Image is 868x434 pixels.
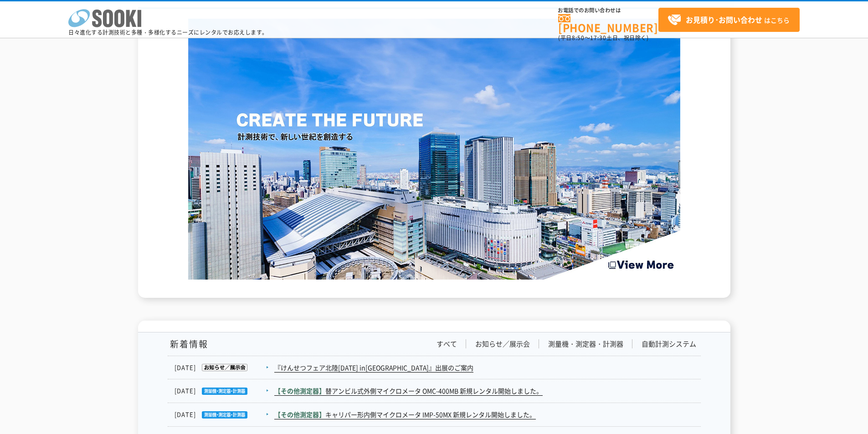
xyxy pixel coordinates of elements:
[558,14,658,33] a: [PHONE_NUMBER]
[188,270,680,279] a: Create the Future
[642,339,696,349] a: 自動計測システム
[590,34,606,42] span: 17:30
[175,410,273,419] dt: [DATE]
[475,339,530,349] a: お知らせ／展示会
[274,363,473,373] a: 『けんせつフェア北陸[DATE] in[GEOGRAPHIC_DATA]』出展のご案内
[274,410,325,419] span: 【その他測定器】
[196,364,247,371] img: お知らせ／展示会
[175,363,273,373] dt: [DATE]
[548,339,623,349] a: 測量機・測定器・計測器
[558,8,658,13] span: お電話でのお問い合わせは
[274,386,543,396] a: 【その他測定器】替アンビル式外側マイクロメータ OMC-400MB 新規レンタル開始しました。
[274,410,536,419] a: 【その他測定器】キャリパー形内側マイクロメータ IMP-50MX 新規レンタル開始しました。
[572,34,585,42] span: 8:50
[68,30,268,35] p: 日々進化する計測技術と多種・多様化するニーズにレンタルでお応えします。
[168,339,208,349] h1: 新着情報
[188,19,680,280] img: Create the Future
[196,388,247,395] img: 測量機・測定器・計測器
[668,13,790,27] span: はこちら
[175,386,273,396] dt: [DATE]
[686,14,762,25] strong: お見積り･お問い合わせ
[558,34,648,42] span: (平日 ～ 土日、祝日除く)
[658,8,800,32] a: お見積り･お問い合わせはこちら
[274,386,325,395] span: 【その他測定器】
[437,339,457,349] a: すべて
[196,411,247,419] img: 測量機・測定器・計測器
